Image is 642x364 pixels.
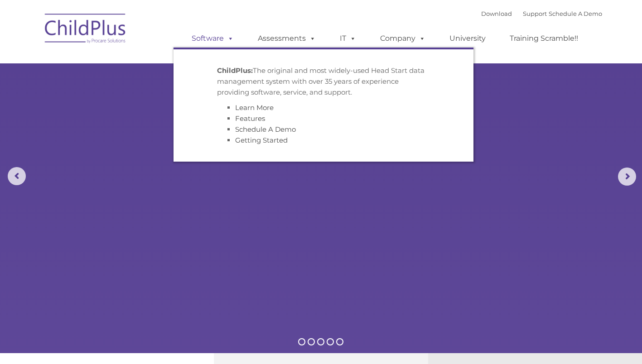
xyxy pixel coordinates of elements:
[371,29,434,48] a: Company
[235,136,288,144] a: Getting Started
[549,10,602,17] a: Schedule A Demo
[501,29,587,48] a: Training Scramble!!
[235,103,274,112] a: Learn More
[523,10,547,17] a: Support
[235,125,296,134] a: Schedule A Demo
[331,29,365,48] a: IT
[481,10,512,17] a: Download
[440,29,495,48] a: University
[183,29,243,48] a: Software
[481,10,602,17] font: |
[217,65,430,98] p: The original and most widely-used Head Start data management system with over 35 years of experie...
[235,114,265,123] a: Features
[217,66,253,75] strong: ChildPlus:
[40,7,131,53] img: ChildPlus by Procare Solutions
[249,29,325,48] a: Assessments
